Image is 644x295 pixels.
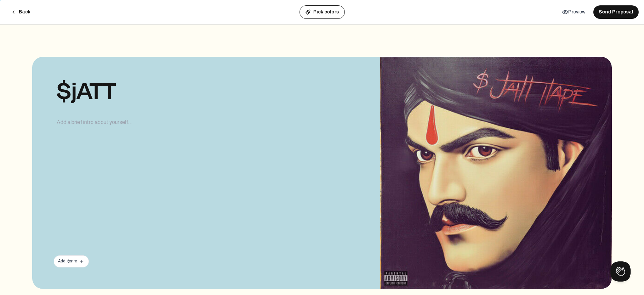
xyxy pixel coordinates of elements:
[58,258,85,264] div: Add genre
[5,5,36,19] button: Back
[380,57,612,289] img: small_ab67616d0000b27332b876261bf2a41cdc73dd82.jpeg
[300,5,345,19] button: Pick colors
[78,258,85,264] mat-icon: add
[562,9,568,15] mat-icon: details
[557,6,591,18] button: Preview
[54,78,359,100] div: $jATT
[610,261,631,282] iframe: Toggle Customer Support
[593,5,639,19] button: Send Proposal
